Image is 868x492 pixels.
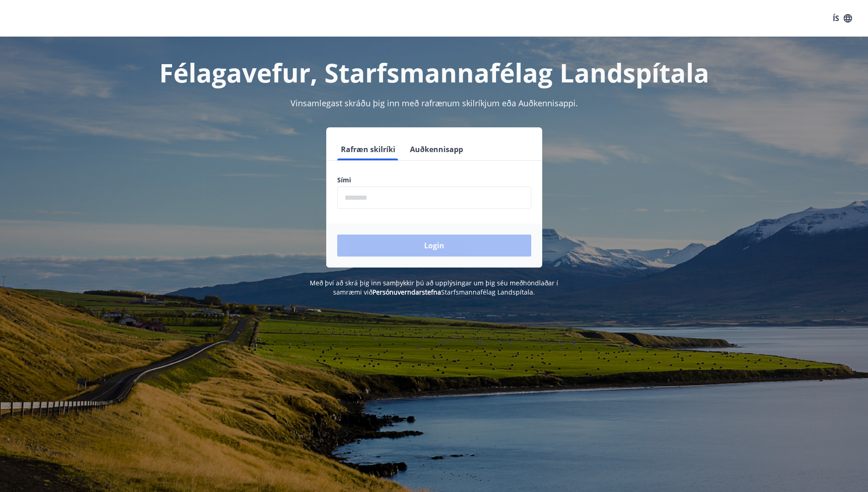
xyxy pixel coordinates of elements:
[406,138,467,160] button: Auðkennisapp
[291,98,578,109] span: Vinsamlegast skráðu þig inn með rafrænum skilríkjum eða Auðkennisappi.
[116,55,753,90] h1: Félagavefur, Starfsmannafélag Landspítala
[310,279,558,296] span: Með því að skrá þig inn samþykkir þú að upplýsingar um þig séu meðhöndlaðar í samræmi við Starfsm...
[337,175,531,185] label: Sími
[828,10,857,27] button: ÍS
[372,288,441,296] a: Persónuverndarstefna
[337,138,399,160] button: Rafræn skilríki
